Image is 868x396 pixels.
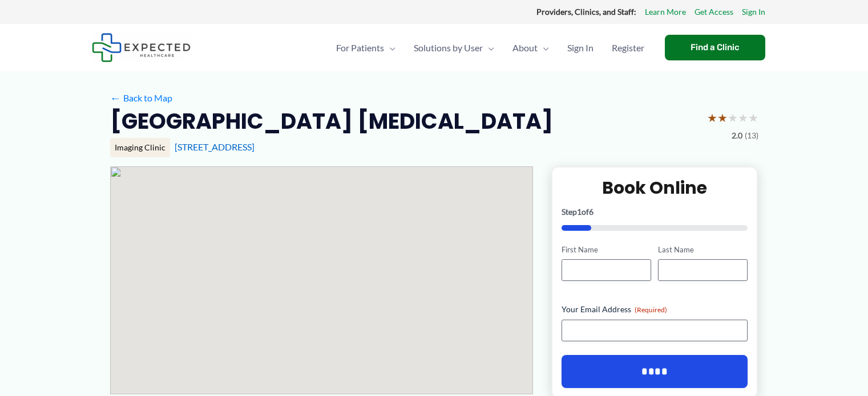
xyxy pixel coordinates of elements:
[92,33,191,62] img: Expected Healthcare Logo - side, dark font, small
[567,28,594,68] span: Sign In
[175,141,255,152] a: [STREET_ADDRESS]
[110,107,553,135] h2: [GEOGRAPHIC_DATA] [MEDICAL_DATA]
[512,28,538,68] span: About
[336,28,384,68] span: For Patients
[717,107,728,128] span: ★
[732,128,742,143] span: 2.0
[503,28,558,68] a: AboutMenu Toggle
[327,28,653,68] nav: Primary Site Navigation
[384,28,395,68] span: Menu Toggle
[538,28,549,68] span: Menu Toggle
[536,7,636,17] strong: Providers, Clinics, and Staff:
[327,28,405,68] a: For PatientsMenu Toggle
[577,207,582,217] span: 1
[405,28,503,68] a: Solutions by UserMenu Toggle
[635,305,667,314] span: (Required)
[110,89,172,107] a: ←Back to Map
[645,5,686,19] a: Learn More
[728,107,738,128] span: ★
[110,92,121,103] span: ←
[745,128,758,143] span: (13)
[414,28,483,68] span: Solutions by User
[562,177,748,199] h2: Book Online
[738,107,748,128] span: ★
[695,5,733,19] a: Get Access
[707,107,717,128] span: ★
[612,28,644,68] span: Register
[742,5,765,19] a: Sign In
[558,28,603,68] a: Sign In
[110,138,170,157] div: Imaging Clinic
[562,208,748,216] p: Step of
[562,244,651,255] label: First Name
[658,244,748,255] label: Last Name
[748,107,758,128] span: ★
[603,28,653,68] a: Register
[589,207,594,217] span: 6
[483,28,494,68] span: Menu Toggle
[665,35,765,60] a: Find a Clinic
[562,304,748,315] label: Your Email Address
